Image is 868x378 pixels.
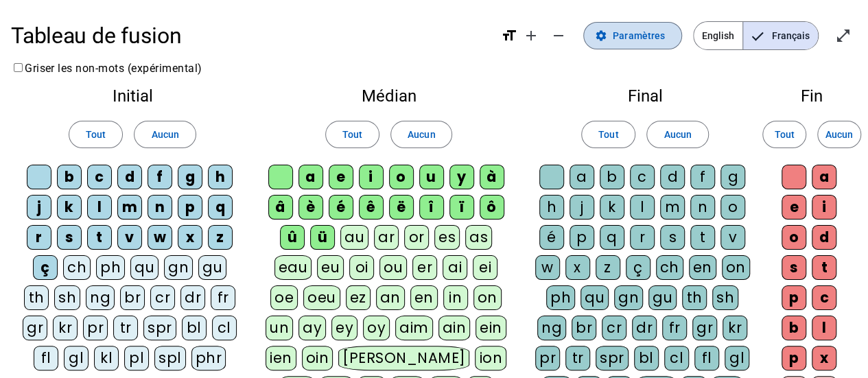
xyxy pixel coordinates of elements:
[212,316,237,340] div: cl
[134,121,196,148] button: Aucun
[723,316,747,340] div: kr
[501,27,517,44] mat-icon: format_size
[178,165,202,189] div: g
[774,126,794,143] span: Tout
[660,165,685,189] div: d
[664,126,691,143] span: Aucun
[596,255,620,280] div: z
[329,165,353,189] div: e
[317,255,344,280] div: eu
[24,285,49,310] div: th
[274,255,312,280] div: eau
[690,225,715,250] div: t
[130,255,159,280] div: qu
[476,316,506,340] div: ein
[376,285,405,310] div: an
[782,225,806,250] div: o
[148,225,172,250] div: w
[720,225,745,250] div: v
[572,316,596,340] div: br
[722,255,750,280] div: on
[480,195,504,220] div: ô
[22,88,243,104] h2: Initial
[208,195,233,220] div: q
[54,285,80,310] div: sh
[480,165,504,189] div: à
[812,165,836,189] div: a
[27,195,51,220] div: j
[465,225,492,250] div: as
[539,195,564,220] div: h
[57,165,82,189] div: b
[782,285,806,310] div: p
[124,346,149,370] div: pl
[581,121,635,148] button: Tout
[762,121,806,148] button: Tout
[689,255,716,280] div: en
[600,195,624,220] div: k
[164,255,193,280] div: gn
[630,165,655,189] div: c
[211,285,235,310] div: fr
[389,165,414,189] div: o
[630,225,655,250] div: r
[614,285,643,310] div: gn
[613,27,665,44] span: Paramètres
[120,285,145,310] div: br
[570,165,594,189] div: a
[69,121,123,148] button: Tout
[743,22,818,49] span: Français
[266,346,296,370] div: ien
[117,225,142,250] div: v
[53,316,78,340] div: kr
[720,165,745,189] div: g
[34,346,58,370] div: fl
[545,22,572,49] button: Diminuer la taille de la police
[268,195,293,220] div: â
[825,126,853,143] span: Aucun
[87,225,112,250] div: t
[303,285,340,310] div: oeu
[148,195,172,220] div: n
[298,316,326,340] div: ay
[151,126,178,143] span: Aucun
[570,225,594,250] div: p
[782,316,806,340] div: b
[208,225,233,250] div: z
[662,316,687,340] div: fr
[830,22,857,49] button: Entrer en plein écran
[646,121,708,148] button: Aucun
[443,285,468,310] div: in
[473,255,497,280] div: ei
[412,255,437,280] div: er
[154,346,186,370] div: spl
[346,285,371,310] div: ez
[395,316,433,340] div: aim
[475,346,506,370] div: ion
[812,285,836,310] div: c
[580,285,609,310] div: qu
[302,346,333,370] div: oin
[94,346,119,370] div: kl
[404,225,429,250] div: or
[86,126,106,143] span: Tout
[191,346,226,370] div: phr
[602,316,626,340] div: cr
[57,195,82,220] div: k
[583,22,682,49] button: Paramètres
[208,165,233,189] div: h
[812,225,836,250] div: d
[443,255,467,280] div: ai
[812,316,836,340] div: l
[438,316,471,340] div: ain
[331,316,357,340] div: ey
[565,255,590,280] div: x
[656,255,683,280] div: ch
[340,225,368,250] div: au
[598,126,618,143] span: Tout
[14,63,23,72] input: Griser les non-mots (expérimental)
[720,195,745,220] div: o
[449,165,474,189] div: y
[266,316,293,340] div: un
[694,346,719,370] div: fl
